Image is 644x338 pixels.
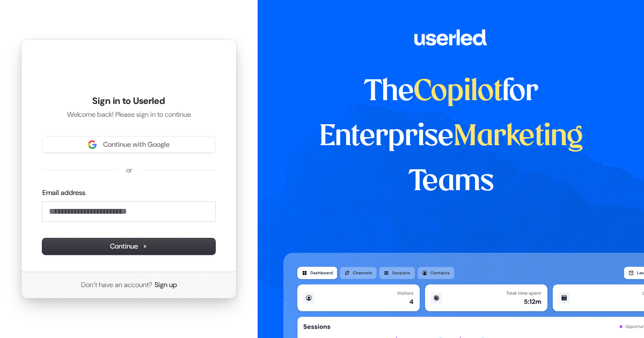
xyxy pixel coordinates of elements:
span: Don’t have an account? [81,280,152,290]
button: Sign in with GoogleContinue with Google [42,137,215,153]
label: Email address [42,188,85,198]
img: Sign in with Google [88,140,97,149]
a: Sign up [155,280,177,290]
span: Continue with Google [103,140,170,149]
p: or [126,166,132,175]
span: Marketing [453,123,583,151]
h1: The for Enterprise Teams [283,70,619,205]
h1: Sign in to Userled [42,95,215,108]
span: Copilot [414,78,502,106]
span: Continue [110,242,148,251]
button: Continue [42,238,215,254]
p: Welcome back! Please sign in to continue [42,110,215,119]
